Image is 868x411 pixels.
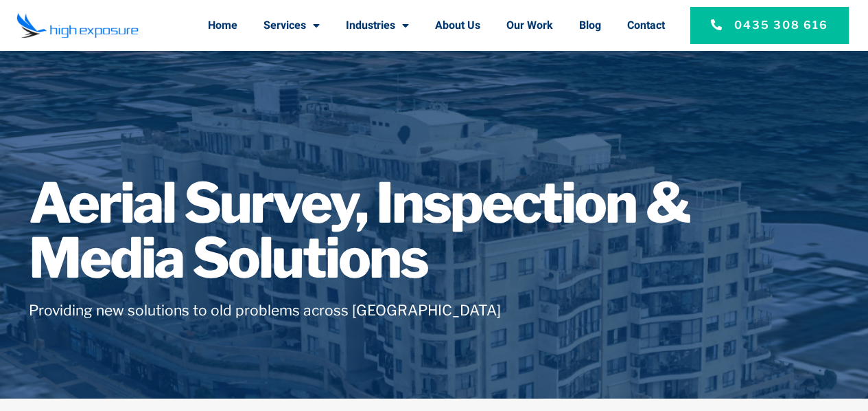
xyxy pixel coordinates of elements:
[506,8,553,43] a: Our Work
[208,8,237,43] a: Home
[263,8,320,43] a: Services
[690,7,849,44] a: 0435 308 616
[579,8,601,43] a: Blog
[29,176,839,286] h1: Aerial Survey, Inspection & Media Solutions
[16,12,139,38] img: Final-Logo copy
[29,300,839,322] h5: Providing new solutions to old problems across [GEOGRAPHIC_DATA]
[627,8,665,43] a: Contact
[435,8,480,43] a: About Us
[734,17,828,34] span: 0435 308 616
[346,8,409,43] a: Industries
[152,8,665,43] nav: Menu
